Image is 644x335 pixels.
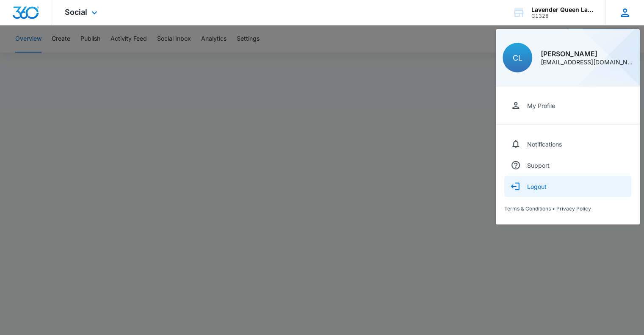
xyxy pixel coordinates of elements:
a: Privacy Policy [556,205,591,212]
a: Notifications [504,133,631,155]
span: CL [513,53,522,62]
div: Support [527,162,550,169]
div: My Profile [527,102,555,109]
a: Support [504,155,631,176]
button: Logout [504,176,631,197]
div: account id [531,13,593,19]
div: • [504,205,631,212]
div: [EMAIL_ADDRESS][DOMAIN_NAME] [541,59,633,65]
span: Social [65,8,87,17]
div: Logout [527,183,547,190]
div: [PERSON_NAME] [541,50,633,57]
div: Notifications [527,141,562,148]
a: My Profile [504,95,631,116]
a: Terms & Conditions [504,205,551,212]
div: account name [531,6,593,13]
